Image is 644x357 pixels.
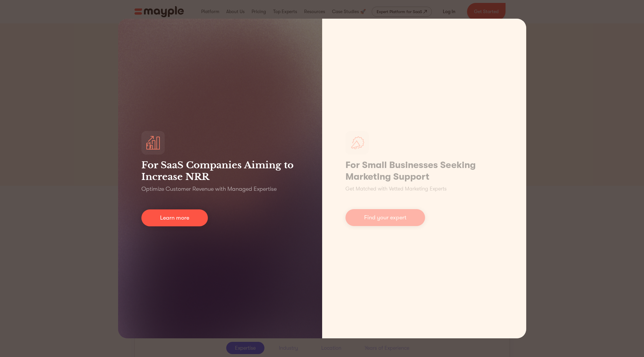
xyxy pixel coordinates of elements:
a: Find your expert [345,209,425,226]
h3: For SaaS Companies Aiming to Increase NRR [141,159,299,183]
h1: For Small Businesses Seeking Marketing Support [345,159,503,183]
p: Optimize Customer Revenue with Managed Expertise [141,185,277,193]
a: Learn more [141,209,208,226]
p: Get Matched with Vetted Marketing Experts [345,185,447,193]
